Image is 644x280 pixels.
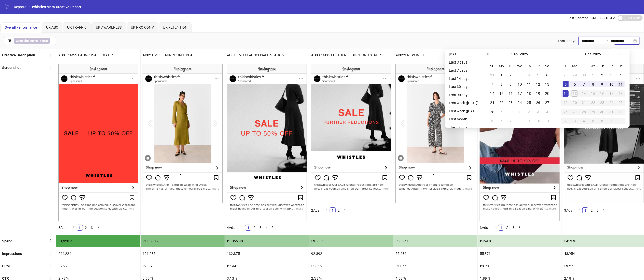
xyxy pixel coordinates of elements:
[579,89,588,98] td: 2025-10-14
[607,89,616,98] td: 2025-10-17
[511,225,516,230] a: 3
[515,107,524,116] td: 2025-10-01
[608,90,614,97] div: 17
[601,207,607,213] button: right
[581,81,587,87] div: 7
[241,226,244,229] span: left
[72,226,75,229] span: left
[16,39,38,43] b: Campaign name
[270,225,276,231] li: Next Page
[48,264,52,268] span: sort-ascending
[2,53,35,57] b: Creative Description
[598,98,607,107] td: 2025-10-23
[447,92,481,98] li: Last 90 days
[572,81,578,87] div: 6
[570,89,579,98] td: 2025-10-13
[515,89,524,98] td: 2025-09-17
[572,100,578,106] div: 20
[607,98,616,107] td: 2025-10-24
[447,124,481,130] li: This month
[589,208,594,213] a: 2
[618,72,624,78] div: 4
[588,89,598,98] td: 2025-10-15
[535,109,541,115] div: 3
[535,118,541,124] div: 10
[515,98,524,107] td: 2025-09-24
[579,61,588,71] th: Tu
[489,90,495,97] div: 14
[581,118,587,124] div: 4
[508,72,514,78] div: 2
[225,49,309,61] div: AD018-MSS-LAUNCHSALE-STATIC-2
[570,107,579,116] td: 2025-10-27
[616,61,625,71] th: Sa
[563,109,569,115] div: 26
[498,72,504,78] div: 1
[616,71,625,80] td: 2025-10-04
[46,25,58,29] span: UK ASC
[336,207,342,213] li: 2
[564,64,644,203] img: Screenshot 6914376955331
[143,64,223,203] img: Screenshot 6911678056531
[489,72,495,78] div: 31
[14,38,50,44] span: ∋
[512,49,518,59] button: Choose a month
[616,80,625,89] td: 2025-10-11
[618,81,624,87] div: 11
[271,226,274,229] span: right
[488,71,497,80] td: 2025-08-31
[48,276,52,280] span: sort-ascending
[601,207,607,213] li: Next Page
[97,226,100,229] span: right
[447,116,481,122] li: Last month
[570,98,579,107] td: 2025-10-20
[488,61,497,71] th: Su
[543,116,552,126] td: 2025-10-11
[252,225,257,230] a: 2
[599,72,605,78] div: 2
[498,109,504,115] div: 29
[330,208,335,213] a: 1
[309,49,393,61] div: AD037-MSS-FURTHER-REDUCTIONS-STATIC1
[95,225,101,231] button: right
[570,71,579,80] td: 2025-09-29
[618,118,624,124] div: 8
[599,90,605,97] div: 16
[581,90,587,97] div: 14
[616,98,625,107] td: 2025-10-25
[618,100,624,106] div: 25
[602,209,605,212] span: right
[576,207,582,213] button: left
[485,49,491,59] button: Last year (Control + left)
[526,118,532,124] div: 9
[510,225,516,231] li: 3
[498,90,504,97] div: 15
[535,72,541,78] div: 5
[497,89,506,98] td: 2025-09-15
[524,89,533,98] td: 2025-09-18
[563,118,569,124] div: 2
[590,118,596,124] div: 5
[561,61,570,71] th: Su
[311,208,319,212] span: 2 Ads
[494,226,497,229] span: left
[504,225,510,230] a: 2
[492,225,498,231] button: left
[588,71,598,80] td: 2025-10-01
[572,118,578,124] div: 3
[598,107,607,116] td: 2025-10-30
[395,64,475,203] img: Screenshot 6911645948131
[488,98,497,107] td: 2025-09-21
[270,225,276,231] button: right
[576,207,582,213] li: Previous Page
[567,16,615,20] span: Last updated [DATE] 06:10 AM
[264,225,269,230] a: 4
[543,107,552,116] td: 2025-10-04
[535,81,541,87] div: 12
[544,109,550,115] div: 4
[598,89,607,98] td: 2025-10-16
[515,71,524,80] td: 2025-09-03
[533,98,543,107] td: 2025-09-26
[563,72,569,78] div: 28
[595,207,601,213] li: 3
